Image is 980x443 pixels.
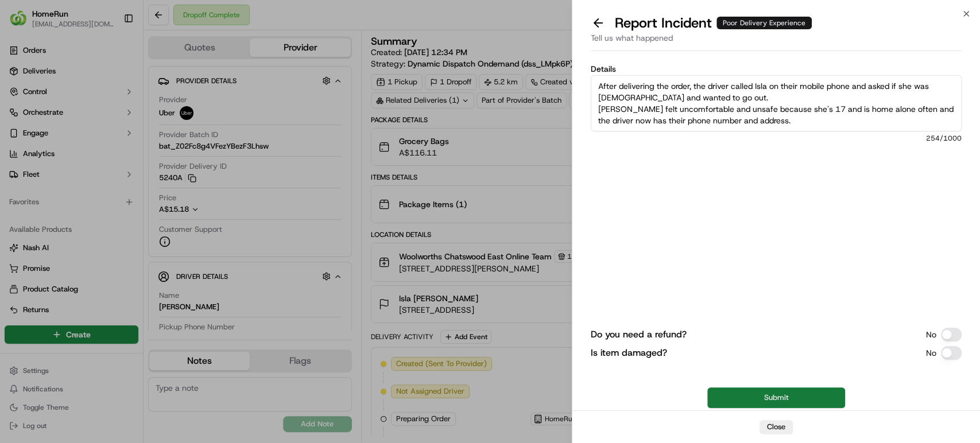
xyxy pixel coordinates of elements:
[760,420,793,434] button: Close
[591,328,687,341] label: Do you need a refund?
[716,17,812,29] div: Poor Delivery Experience
[926,329,936,340] p: No
[591,65,962,73] label: Details
[591,75,962,131] textarea: After delivering the order, the driver called Isla on their mobile phone and asked if she was [DE...
[591,346,667,360] label: Is item damaged?
[591,32,962,51] div: Tell us what happened
[707,387,845,408] button: Submit
[926,347,936,359] p: No
[615,14,812,32] p: Report Incident
[591,134,962,143] span: 254 /1000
